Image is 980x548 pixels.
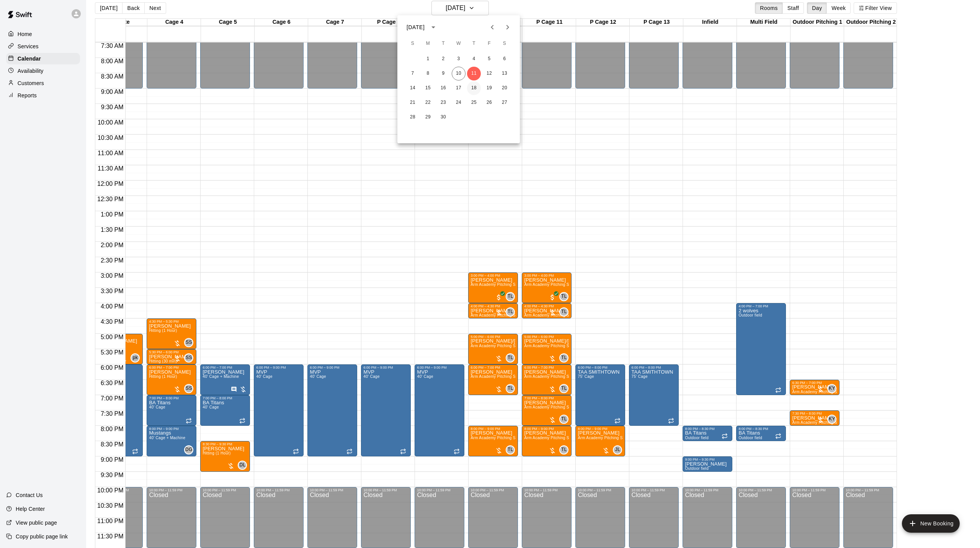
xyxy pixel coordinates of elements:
button: 19 [482,81,496,95]
span: Tuesday [436,36,450,51]
button: 17 [452,81,465,95]
span: Thursday [467,36,481,51]
button: 20 [498,81,511,95]
button: 23 [436,96,450,110]
button: 27 [498,96,511,110]
button: 15 [421,81,435,95]
button: 26 [482,96,496,110]
span: Sunday [406,36,420,51]
button: 1 [421,52,435,66]
button: 14 [406,81,420,95]
button: 6 [498,52,511,66]
div: [DATE] [407,23,425,31]
button: 30 [436,110,450,124]
button: 3 [452,52,465,66]
button: 29 [421,110,435,124]
button: 24 [452,96,465,110]
button: 28 [406,110,420,124]
button: 7 [406,67,420,80]
button: 5 [482,52,496,66]
span: Wednesday [452,36,465,51]
span: Saturday [498,36,511,51]
button: Next month [500,20,515,35]
button: Previous month [485,20,500,35]
button: 2 [436,52,450,66]
button: 12 [482,67,496,80]
button: 8 [421,67,435,80]
button: 11 [467,67,481,80]
button: 13 [498,67,511,80]
button: 21 [406,96,420,110]
span: Monday [421,36,435,51]
button: 9 [436,67,450,80]
button: 4 [467,52,481,66]
button: 22 [421,96,435,110]
button: calendar view is open, switch to year view [427,21,440,34]
button: 10 [452,67,465,80]
button: 16 [436,81,450,95]
button: 25 [467,96,481,110]
button: 18 [467,81,481,95]
span: Friday [482,36,496,51]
